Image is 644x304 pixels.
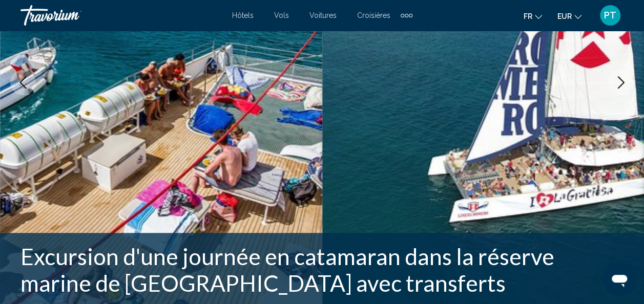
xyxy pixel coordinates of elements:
button: Previous image [10,70,36,95]
a: Croisières [357,11,390,19]
button: Extra navigation items [401,7,412,24]
button: Next image [608,70,634,95]
span: PT [604,10,616,20]
button: Change currency [557,9,581,24]
span: EUR [557,12,572,20]
a: Voitures [309,11,337,19]
button: Change language [524,9,542,24]
h1: Excursion d'une journée en catamaran dans la réserve marine de [GEOGRAPHIC_DATA] avec transferts [20,243,624,296]
a: Vols [274,11,289,19]
span: fr [524,12,532,20]
a: Hôtels [232,11,254,19]
button: User Menu [597,5,624,26]
a: Travorium [20,5,222,26]
iframe: Bouton de lancement de la fenêtre de messagerie [603,263,636,296]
